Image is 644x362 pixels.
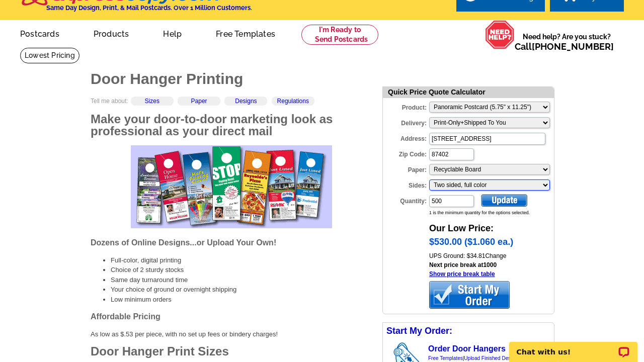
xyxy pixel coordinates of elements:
[91,71,372,86] h1: Door Hanger Printing
[91,97,372,113] div: Tell me about:
[191,98,207,105] a: Paper
[532,41,614,52] a: [PHONE_NUMBER]
[429,270,495,278] a: Show price break table
[77,21,145,45] a: Products
[429,260,554,279] div: Next price break at
[485,252,506,259] a: Change
[111,295,372,305] li: Low minimum orders
[46,4,252,12] h4: Same Day Design, Print, & Mail Postcards. Over 1 Million Customers.
[383,101,428,112] label: Product:
[483,261,497,268] a: 1000
[383,194,428,206] label: Quantity:
[429,235,554,251] div: $530.00 ($1.060 ea.)
[429,210,554,217] div: 1 is the minimum quantity for the options selected.
[383,163,428,174] label: Paper:
[429,217,554,235] div: Our Low Price:
[4,21,75,45] a: Postcards
[200,21,291,45] a: Free Templates
[147,21,198,45] a: Help
[91,312,372,321] h3: Affordable Pricing
[235,98,257,105] a: Designs
[91,113,372,137] h2: Make your door-to-door marketing look as professional as your direct mail
[91,345,372,357] h2: Door Hanger Print Sizes
[111,275,372,285] li: Same day turnaround time
[131,145,332,228] img: door hanger template designs
[145,98,159,105] a: Sizes
[111,255,372,265] li: Full-color, digital printing
[428,355,463,361] a: Free Templates
[485,20,515,49] img: help
[429,251,554,260] div: UPS Ground: $34.81
[515,41,614,52] span: Call
[91,238,372,247] h3: Dozens of Online Designs...or Upload Your Own!
[383,147,428,159] label: Zip Code:
[383,132,428,143] label: Address:
[111,285,372,295] li: Your choice of ground or overnight shipping
[383,323,554,339] div: Start My Order:
[383,178,428,190] label: Sides:
[277,98,309,105] a: Regulations
[111,265,372,275] li: Choice of 2 sturdy stocks
[515,32,619,52] span: Need help? Are you stuck?
[91,329,372,339] p: As low as $.53 per piece, with no set up fees or bindery charges!
[383,87,554,98] div: Quick Price Quote Calculator
[503,330,644,362] iframe: LiveChat chat widget
[464,355,517,361] a: Upload Finished Design
[383,116,428,128] label: Delivery:
[428,344,506,353] a: Order Door Hangers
